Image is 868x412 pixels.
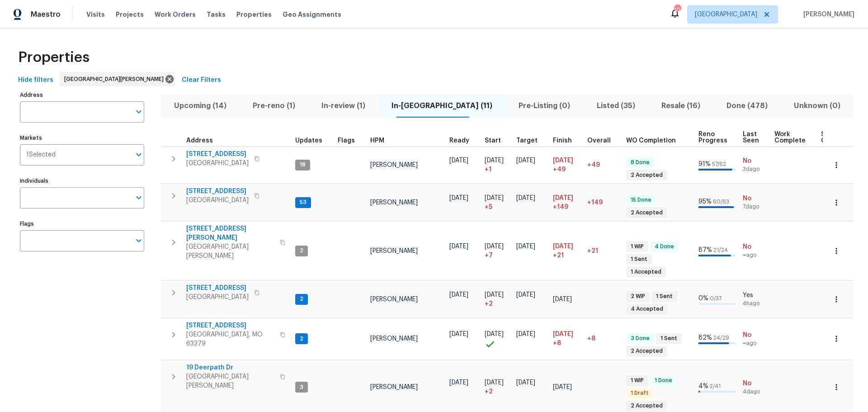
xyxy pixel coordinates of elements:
[370,384,418,390] span: [PERSON_NAME]
[186,330,274,348] span: [GEOGRAPHIC_DATA], MO 63379
[553,384,572,390] span: [DATE]
[516,331,535,337] span: [DATE]
[485,203,492,212] span: + 5
[186,284,249,293] span: [STREET_ADDRESS]
[743,300,767,308] span: 4h ago
[449,137,477,144] div: Earliest renovation start date (first business day after COE or Checkout)
[485,195,504,201] span: [DATE]
[186,196,249,205] span: [GEOGRAPHIC_DATA]
[481,222,513,280] td: Project started 7 days late
[64,75,167,84] span: [GEOGRAPHIC_DATA][PERSON_NAME]
[627,256,651,263] span: 1 Sent
[584,184,623,221] td: 149 day(s) past target finish date
[178,72,225,89] button: Clear Filters
[698,295,708,302] span: 0 %
[800,10,854,19] span: [PERSON_NAME]
[710,384,721,389] span: 2 / 41
[627,377,647,384] span: 1 WIP
[651,377,676,384] span: 1 Done
[516,137,546,144] div: Target renovation project end date
[743,251,767,259] span: ∞ ago
[719,99,775,112] span: Done (478)
[553,195,573,201] span: [DATE]
[370,162,418,168] span: [PERSON_NAME]
[743,166,767,173] span: 3d ago
[627,268,665,276] span: 1 Accepted
[182,75,221,86] span: Clear Filters
[584,147,623,184] td: 49 day(s) past target finish date
[553,339,561,348] span: +8
[743,194,767,203] span: No
[786,99,848,112] span: Unknown (0)
[31,10,61,19] span: Maestro
[743,331,767,340] span: No
[698,131,727,144] span: Reno Progress
[186,321,274,330] span: [STREET_ADDRESS]
[743,291,767,300] span: Yes
[166,99,234,112] span: Upcoming (14)
[626,137,676,144] span: WO Completion
[743,203,767,211] span: 7d ago
[584,222,623,280] td: 21 day(s) past target finish date
[338,137,355,144] span: Flags
[485,387,493,396] span: + 2
[549,184,584,221] td: Scheduled to finish 149 day(s) late
[553,296,572,303] span: [DATE]
[186,137,213,144] span: Address
[295,137,322,144] span: Updates
[627,389,652,397] span: 1 Draft
[449,379,468,386] span: [DATE]
[449,157,468,164] span: [DATE]
[549,222,584,280] td: Scheduled to finish 21 day(s) late
[485,292,504,298] span: [DATE]
[485,157,504,164] span: [DATE]
[516,137,538,144] span: Target
[186,372,274,390] span: [GEOGRAPHIC_DATA][PERSON_NAME]
[449,331,468,337] span: [DATE]
[587,137,611,144] span: Overall
[481,281,513,318] td: Project started 2 days late
[186,187,249,196] span: [STREET_ADDRESS]
[20,178,144,184] label: Individuals
[657,335,681,342] span: 1 Sent
[587,162,600,168] span: +49
[132,105,145,118] button: Open
[549,318,584,360] td: Scheduled to finish 8 day(s) late
[516,195,535,201] span: [DATE]
[627,243,647,251] span: 1 WIP
[296,384,307,391] span: 3
[86,10,105,19] span: Visits
[713,335,729,341] span: 24 / 29
[485,243,504,250] span: [DATE]
[710,296,722,301] span: 0 / 37
[654,99,708,112] span: Resale (16)
[449,195,468,201] span: [DATE]
[584,318,623,360] td: 8 day(s) past target finish date
[186,224,274,242] span: [STREET_ADDRESS][PERSON_NAME]
[587,137,619,144] div: Days past target finish date
[516,292,535,298] span: [DATE]
[627,196,655,204] span: 15 Done
[481,147,513,184] td: Project started 1 days late
[296,295,307,303] span: 2
[516,157,535,164] span: [DATE]
[674,5,680,14] div: 10
[370,296,418,303] span: [PERSON_NAME]
[627,159,653,166] span: 8 Done
[553,165,566,174] span: +49
[26,151,56,159] span: 1 Selected
[743,340,767,347] span: ∞ ago
[587,248,598,254] span: +21
[627,171,666,179] span: 2 Accepted
[627,209,666,217] span: 2 Accepted
[370,199,418,206] span: [PERSON_NAME]
[296,161,309,169] span: 18
[384,99,500,112] span: In-[GEOGRAPHIC_DATA] (11)
[370,248,418,254] span: [PERSON_NAME]
[370,137,384,144] span: HPM
[485,251,493,260] span: + 7
[511,99,578,112] span: Pre-Listing (0)
[698,247,712,253] span: 87 %
[774,131,806,144] span: Work Complete
[20,92,144,98] label: Address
